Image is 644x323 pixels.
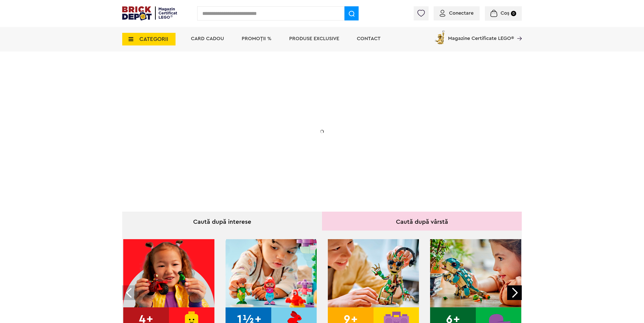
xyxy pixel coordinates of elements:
a: Card Cadou [191,36,224,41]
h1: Cadou VIP 40772 [158,102,259,120]
a: Conectare [440,11,474,16]
div: Caută după interese [122,212,322,231]
div: Caută după vârstă [322,212,522,231]
a: Produse exclusive [289,36,339,41]
small: 0 [511,11,516,16]
a: Magazine Certificate LEGO® [514,29,522,34]
a: PROMOȚII % [242,36,271,41]
div: Află detalii [158,158,259,164]
a: Contact [357,36,381,41]
span: Magazine Certificate LEGO® [448,29,514,41]
span: CATEGORII [139,36,168,42]
span: Coș [501,11,509,16]
h2: Seria de sărbători: Fantomă luminoasă. Promoția este valabilă în perioada [DATE] - [DATE]. [158,125,259,146]
span: Conectare [449,11,474,16]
